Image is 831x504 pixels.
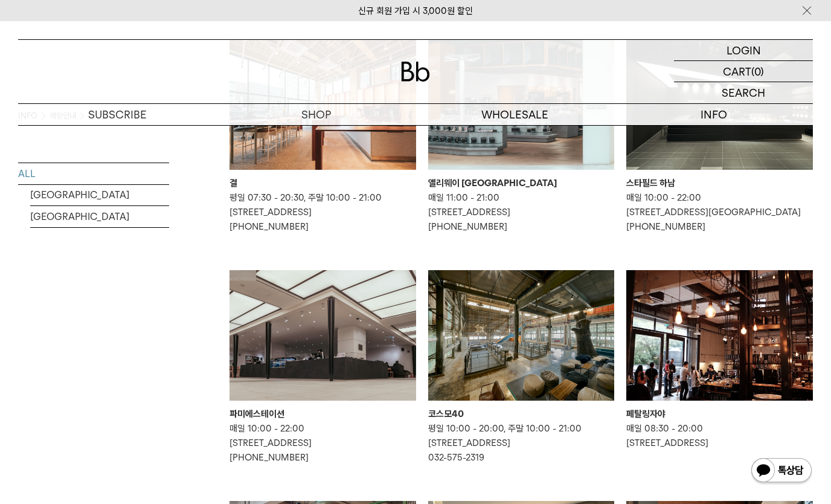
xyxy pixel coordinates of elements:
[30,206,169,227] a: [GEOGRAPHIC_DATA]
[626,190,813,234] p: 매일 10:00 - 22:00 [STREET_ADDRESS][GEOGRAPHIC_DATA] [PHONE_NUMBER]
[428,190,615,234] p: 매일 11:00 - 21:00 [STREET_ADDRESS] [PHONE_NUMBER]
[229,421,416,465] p: 매일 10:00 - 22:00 [STREET_ADDRESS] [PHONE_NUMBER]
[358,5,473,16] a: 신규 회원 가입 시 3,000원 할인
[626,407,813,421] div: 페탈링자야
[229,270,416,465] a: 파미에스테이션 파미에스테이션 매일 10:00 - 22:00[STREET_ADDRESS][PHONE_NUMBER]
[401,62,430,82] img: 로고
[626,270,813,401] img: 페탈링자야
[428,39,615,234] a: 앨리웨이 인천 앨리웨이 [GEOGRAPHIC_DATA] 매일 11:00 - 21:00[STREET_ADDRESS][PHONE_NUMBER]
[428,407,615,421] div: 코스모40
[723,61,751,82] p: CART
[415,104,614,125] p: WHOLESALE
[751,61,764,82] p: (0)
[674,61,813,82] a: CART (0)
[750,457,813,486] img: 카카오톡 채널 1:1 채팅 버튼
[229,407,416,421] div: 파미에스테이션
[626,176,813,190] div: 스타필드 하남
[229,190,416,234] p: 평일 07:30 - 20:30, 주말 10:00 - 21:00 [STREET_ADDRESS] [PHONE_NUMBER]
[626,270,813,450] a: 페탈링자야 페탈링자야 매일 08:30 - 20:00[STREET_ADDRESS]
[217,104,415,125] a: SHOP
[727,40,761,60] p: LOGIN
[428,270,615,465] a: 코스모40 코스모40 평일 10:00 - 20:00, 주말 10:00 - 21:00[STREET_ADDRESS]032-575-2319
[626,39,813,234] a: 스타필드 하남 스타필드 하남 매일 10:00 - 22:00[STREET_ADDRESS][GEOGRAPHIC_DATA][PHONE_NUMBER]
[18,104,217,125] a: SUBSCRIBE
[428,270,615,401] img: 코스모40
[428,176,615,190] div: 앨리웨이 [GEOGRAPHIC_DATA]
[674,40,813,61] a: LOGIN
[30,184,169,205] a: [GEOGRAPHIC_DATA]
[614,104,813,125] p: INFO
[229,176,416,190] div: 결
[722,82,765,103] p: SEARCH
[229,39,416,234] a: 결 결 평일 07:30 - 20:30, 주말 10:00 - 21:00[STREET_ADDRESS][PHONE_NUMBER]
[428,421,615,465] p: 평일 10:00 - 20:00, 주말 10:00 - 21:00 [STREET_ADDRESS] 032-575-2319
[18,163,169,184] a: ALL
[229,270,416,401] img: 파미에스테이션
[626,421,813,450] p: 매일 08:30 - 20:00 [STREET_ADDRESS]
